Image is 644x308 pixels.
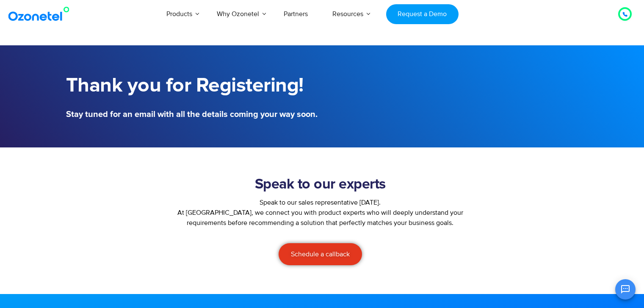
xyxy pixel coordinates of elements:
[66,74,318,97] h1: Thank you for Registering!
[279,243,362,265] a: Schedule a callback
[386,4,459,24] a: Request a Demo
[170,197,471,208] div: Speak to our sales representative [DATE].
[66,110,318,119] h5: Stay tuned for an email with all the details coming your way soon.
[170,176,471,193] h2: Speak to our experts
[170,208,471,228] p: At [GEOGRAPHIC_DATA], we connect you with product experts who will deeply understand your require...
[291,251,350,258] span: Schedule a callback
[615,279,636,300] button: Open chat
